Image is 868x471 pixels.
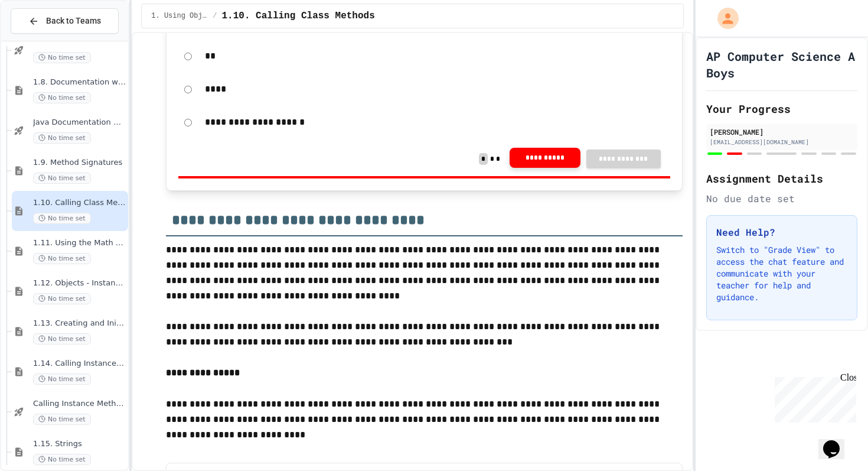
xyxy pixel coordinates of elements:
span: 1.9. Method Signatures [33,158,126,168]
div: No due date set [706,191,857,206]
span: No time set [33,132,91,144]
h3: Need Help? [716,225,847,239]
iframe: chat widget [818,424,856,459]
span: No time set [33,454,91,465]
span: 1.12. Objects - Instances of Classes [33,278,126,288]
span: No time set [33,253,91,264]
button: Back to Teams [11,8,119,34]
span: 1.15. Strings [33,439,126,449]
span: 1.13. Creating and Initializing Objects: Constructors [33,319,126,329]
h1: AP Computer Science A Boys [706,48,857,81]
span: 1. Using Objects and Methods [151,11,208,21]
h2: Your Progress [706,100,857,117]
span: 1.10. Calling Class Methods [222,9,375,23]
span: No time set [33,92,91,103]
span: No time set [33,213,91,224]
iframe: chat widget [770,372,856,423]
span: No time set [33,373,91,385]
span: 1.11. Using the Math Class [33,238,126,248]
span: Calling Instance Methods - Topic 1.14 [33,399,126,409]
span: Java Documentation with Comments - Topic 1.8 [33,118,126,128]
h2: Assignment Details [706,170,857,187]
p: Switch to "Grade View" to access the chat feature and communicate with your teacher for help and ... [716,244,847,303]
span: 1.10. Calling Class Methods [33,198,126,208]
span: No time set [33,173,91,184]
span: No time set [33,52,91,63]
span: No time set [33,333,91,345]
span: / [213,11,217,21]
div: [PERSON_NAME] [710,126,854,137]
span: No time set [33,293,91,304]
span: 1.14. Calling Instance Methods [33,359,126,369]
span: Back to Teams [46,15,101,27]
span: No time set [33,414,91,425]
div: My Account [705,5,742,32]
div: [EMAIL_ADDRESS][DOMAIN_NAME] [710,138,854,147]
span: 1.8. Documentation with Comments and Preconditions [33,77,126,87]
div: Chat with us now!Close [5,5,81,75]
